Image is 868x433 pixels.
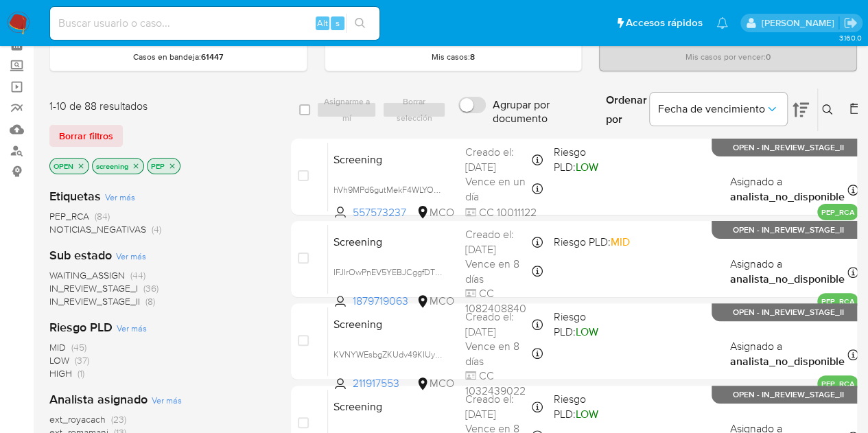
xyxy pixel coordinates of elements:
[346,14,374,33] button: search-icon
[336,16,340,30] span: s
[626,16,703,30] span: Accesos rápidos
[843,16,858,30] a: Salir
[761,16,838,30] p: marcela.perdomo@mercadolibre.com.co
[838,32,861,43] span: 3.160.0
[716,17,728,29] a: Notificaciones
[50,14,379,32] input: Buscar usuario o caso...
[317,16,328,30] span: Alt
